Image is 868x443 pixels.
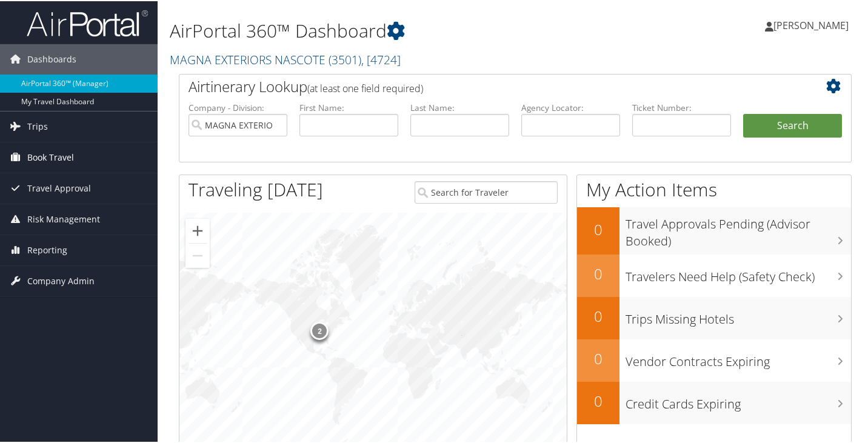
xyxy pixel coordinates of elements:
[577,390,619,410] h2: 0
[577,253,851,296] a: 0Travelers Need Help (Safety Check)
[415,180,558,202] input: Search for Traveler
[632,101,731,113] label: Ticket Number:
[361,50,401,67] span: , [ 4724 ]
[27,8,148,36] img: airportal-logo.png
[189,75,786,96] h2: Airtinerary Lookup
[310,321,329,339] div: 2
[170,50,401,67] a: MAGNA EXTERIORS NASCOTE
[410,101,509,113] label: Last Name:
[577,381,851,423] a: 0Credit Cards Expiring
[329,50,361,67] span: ( 3501 )
[521,101,620,113] label: Agency Locator:
[189,101,287,113] label: Company - Division:
[577,338,851,381] a: 0Vendor Contracts Expiring
[765,6,861,42] a: [PERSON_NAME]
[27,172,91,202] span: Travel Approval
[743,113,842,137] button: Search
[299,101,398,113] label: First Name:
[27,265,95,295] span: Company Admin
[27,141,74,172] span: Book Travel
[577,218,619,239] h2: 0
[185,242,210,267] button: Zoom out
[626,208,851,248] h3: Travel Approvals Pending (Advisor Booked)
[307,81,423,94] span: (at least one field required)
[189,176,323,201] h1: Traveling [DATE]
[773,18,849,31] span: [PERSON_NAME]
[27,234,67,264] span: Reporting
[185,218,210,242] button: Zoom in
[577,347,619,368] h2: 0
[626,304,851,327] h3: Trips Missing Hotels
[626,261,851,284] h3: Travelers Need Help (Safety Check)
[27,43,76,73] span: Dashboards
[27,110,48,141] span: Trips
[626,346,851,369] h3: Vendor Contracts Expiring
[577,305,619,325] h2: 0
[27,203,100,233] span: Risk Management
[577,176,851,201] h1: My Action Items
[577,262,619,283] h2: 0
[577,296,851,338] a: 0Trips Missing Hotels
[626,388,851,411] h3: Credit Cards Expiring
[170,17,630,42] h1: AirPortal 360™ Dashboard
[577,206,851,253] a: 0Travel Approvals Pending (Advisor Booked)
